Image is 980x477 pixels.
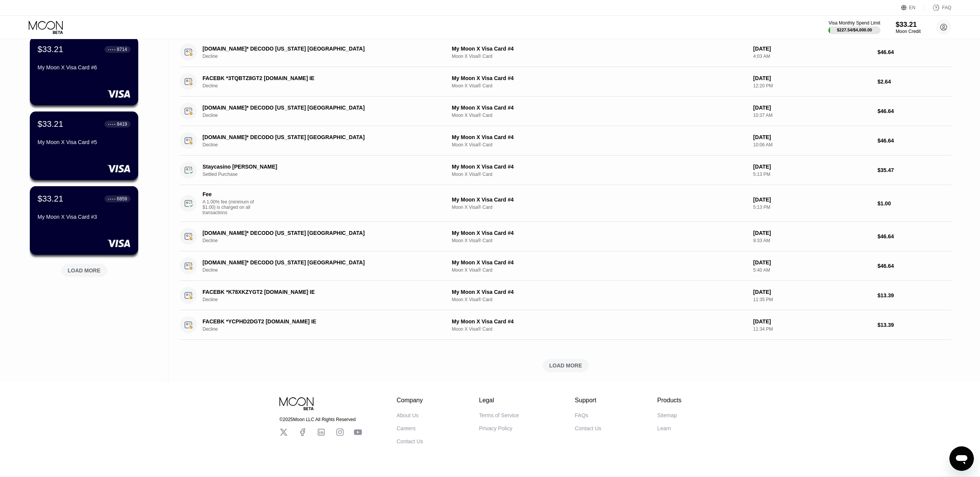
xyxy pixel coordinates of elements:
div: [DATE] [753,259,872,266]
div: Contact Us [575,425,601,431]
div: [DOMAIN_NAME]* DECODO [US_STATE] [GEOGRAPHIC_DATA]DeclineMy Moon X Visa Card #4Moon X Visa® Card[... [180,97,951,126]
div: FAQ [924,4,951,11]
div: [DOMAIN_NAME]* DECODO [US_STATE] [GEOGRAPHIC_DATA]DeclineMy Moon X Visa Card #4Moon X Visa® Card[... [180,251,951,281]
div: 4:03 AM [753,54,872,59]
div: Moon X Visa® Card [452,54,747,59]
div: FAQ [942,5,951,10]
div: My Moon X Visa Card #4 [452,75,747,81]
div: [DATE] [753,164,872,170]
div: Decline [203,142,442,148]
div: My Moon X Visa Card #4 [452,46,747,52]
div: Support [575,397,601,404]
div: [DATE] [753,230,872,236]
div: FACEBK *K78XKZYGT2 [DOMAIN_NAME] IE [203,289,425,295]
div: Moon Credit [896,29,921,34]
div: FACEBK *YCPHD2DGT2 [DOMAIN_NAME] IE [203,318,425,325]
div: $33.21 [38,119,63,129]
div: [DOMAIN_NAME]* DECODO [US_STATE] [GEOGRAPHIC_DATA]DeclineMy Moon X Visa Card #4Moon X Visa® Card[... [180,38,951,67]
div: $35.47 [877,167,951,173]
div: $33.21 [38,194,63,204]
div: Contact Us [397,438,423,444]
div: My Moon X Visa Card #4 [452,197,747,203]
div: Decline [203,326,442,332]
div: Privacy Policy [479,425,512,431]
div: FACEBK *YCPHD2DGT2 [DOMAIN_NAME] IEDeclineMy Moon X Visa Card #4Moon X Visa® Card[DATE]11:34 PM$1... [180,310,951,340]
div: Terms of Service [479,412,519,418]
div: My Moon X Visa Card #5 [38,139,131,145]
div: My Moon X Visa Card #4 [452,230,747,236]
div: My Moon X Visa Card #4 [452,318,747,325]
div: Visa Monthly Spend Limit$227.54/$4,000.00 [828,20,880,34]
div: [DATE] [753,75,872,81]
div: LOAD MORE [68,267,101,274]
div: Moon X Visa® Card [452,297,747,302]
div: Staycasino [PERSON_NAME] [203,164,425,170]
div: My Moon X Visa Card #4 [452,164,747,170]
div: [DOMAIN_NAME]* DECODO [US_STATE] [GEOGRAPHIC_DATA]DeclineMy Moon X Visa Card #4Moon X Visa® Card[... [180,126,951,156]
div: Company [397,397,423,404]
div: LOAD MORE [180,359,951,372]
div: ● ● ● ● [108,198,116,200]
div: FAQs [575,412,588,418]
div: [DOMAIN_NAME]* DECODO [US_STATE] [GEOGRAPHIC_DATA] [203,46,425,52]
div: 8714 [117,47,127,52]
div: Products [657,397,681,404]
div: 10:06 AM [753,142,872,148]
div: EN [901,4,924,11]
div: A 1.00% fee (minimum of $1.00) is charged on all transactions [203,199,260,215]
div: Visa Monthly Spend Limit [828,20,880,26]
div: ● ● ● ● [108,123,116,125]
div: © 2025 Moon LLC All Rights Reserved [279,417,362,422]
div: FACEBK *3TQBTZ8GT2 [DOMAIN_NAME] IEDeclineMy Moon X Visa Card #4Moon X Visa® Card[DATE]12:20 PM$2.64 [180,67,951,97]
div: Settled Purchase [203,172,442,177]
div: Careers [397,425,416,431]
div: Decline [203,83,442,89]
div: LOAD MORE [56,261,113,277]
div: $46.64 [877,263,951,269]
div: [DATE] [753,318,872,325]
div: 5:13 PM [753,172,872,177]
div: $33.21Moon Credit [896,21,921,34]
div: About Us [397,412,419,418]
div: $227.54 / $4,000.00 [837,28,872,32]
div: 5:40 AM [753,267,872,273]
div: Moon X Visa® Card [452,238,747,243]
div: $33.21 [896,21,921,29]
div: [DOMAIN_NAME]* DECODO [US_STATE] [GEOGRAPHIC_DATA] [203,134,425,140]
div: $33.21● ● ● ●8714My Moon X Visa Card #6 [30,37,138,105]
div: Decline [203,113,442,118]
div: FACEBK *K78XKZYGT2 [DOMAIN_NAME] IEDeclineMy Moon X Visa Card #4Moon X Visa® Card[DATE]11:35 PM$1... [180,281,951,310]
div: Decline [203,54,442,59]
div: [DOMAIN_NAME]* DECODO [US_STATE] [GEOGRAPHIC_DATA] [203,105,425,111]
div: [DOMAIN_NAME]* DECODO [US_STATE] [GEOGRAPHIC_DATA] [203,259,425,266]
div: $46.64 [877,108,951,114]
div: Decline [203,267,442,273]
div: Moon X Visa® Card [452,326,747,332]
div: Moon X Visa® Card [452,113,747,118]
div: [DATE] [753,134,872,140]
div: Learn [657,425,671,431]
div: My Moon X Visa Card #3 [38,214,131,220]
div: Moon X Visa® Card [452,205,747,210]
div: $33.21 [38,44,63,54]
div: $2.64 [877,79,951,85]
div: $46.64 [877,233,951,239]
div: FeeA 1.00% fee (minimum of $1.00) is charged on all transactionsMy Moon X Visa Card #4Moon X Visa... [180,185,951,222]
div: 10:37 AM [753,113,872,118]
div: [DATE] [753,197,872,203]
div: Fee [203,191,256,197]
div: Decline [203,238,442,243]
div: [DATE] [753,289,872,295]
div: $1.00 [877,200,951,207]
div: 5:13 PM [753,205,872,210]
div: [DATE] [753,105,872,111]
div: My Moon X Visa Card #6 [38,64,131,70]
div: [DATE] [753,46,872,52]
div: ● ● ● ● [108,48,116,51]
div: Sitemap [657,412,677,418]
div: $13.39 [877,292,951,298]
